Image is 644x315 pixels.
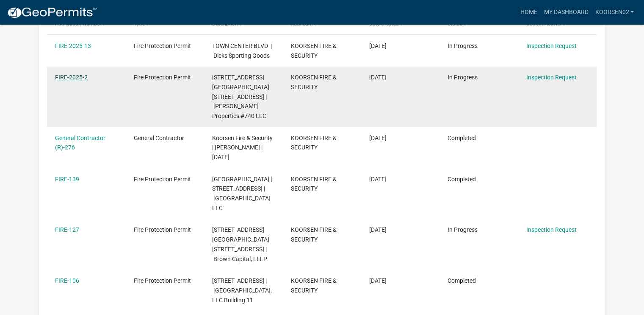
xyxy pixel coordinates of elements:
span: 2125 CENTENNIAL BOULEVARD 2125 Centennial Blvd. | Brown Capital, LLLP [212,226,269,262]
span: KOORSEN FIRE & SECURITY [291,277,337,294]
span: 3498 JEFFERSON RIDGE DR Building 11 | KPG Jeffersonville, LLC Building 11 [212,277,272,304]
span: In Progress [448,226,478,233]
span: 07/15/2025 [369,42,387,49]
a: General Contractor (R)-276 [55,135,105,151]
a: Inspection Request [526,42,577,49]
span: KOORSEN FIRE & SECURITY [291,176,337,192]
span: KOORSEN FIRE & SECURITY [291,226,337,243]
span: KOORSEN FIRE & SECURITY [291,135,337,151]
span: TOWN CENTER BLVD | Dicks Sporting Goods [212,42,272,59]
span: KOORSEN FIRE & SECURITY [291,74,337,90]
span: 12/11/2023 [369,226,387,233]
a: Inspection Request [526,74,577,81]
a: FIRE-106 [55,277,79,284]
a: Inspection Request [526,226,577,233]
a: Koorsen02 [591,4,637,20]
span: General Contractor [134,135,184,141]
span: Completed [448,135,476,141]
span: Koorsen Fire & Security | Kirsten Reecer | 12/31/2025 [212,135,273,161]
span: Fire Protection Permit [134,277,191,284]
span: 04/01/2024 [369,176,387,183]
span: 01/21/2025 [369,74,387,81]
span: 11/10/2023 [369,277,387,284]
span: 12/04/2024 [369,135,387,141]
a: Home [517,4,540,20]
a: FIRE-2025-13 [55,42,91,49]
span: Fire Protection Permit [134,74,191,81]
span: KOORSEN FIRE & SECURITY [291,42,337,59]
a: FIRE-127 [55,226,79,233]
a: FIRE-139 [55,176,79,183]
span: 1626 Veterans Parkway 1610 Veterans Parkway | Jeffersonville Town Center LLC [212,176,272,211]
a: My Dashboard [540,4,591,20]
span: Fire Protection Permit [134,42,191,49]
span: In Progress [448,42,478,49]
span: Fire Protection Permit [134,176,191,183]
span: Completed [448,277,476,284]
span: 401 RIVER RIDGE PKWY 300 Logistics Avenue | Scannell Properties #740 LLC [212,74,269,119]
span: Fire Protection Permit [134,226,191,233]
span: In Progress [448,74,478,81]
a: FIRE-2025-2 [55,74,88,81]
span: Completed [448,176,476,183]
